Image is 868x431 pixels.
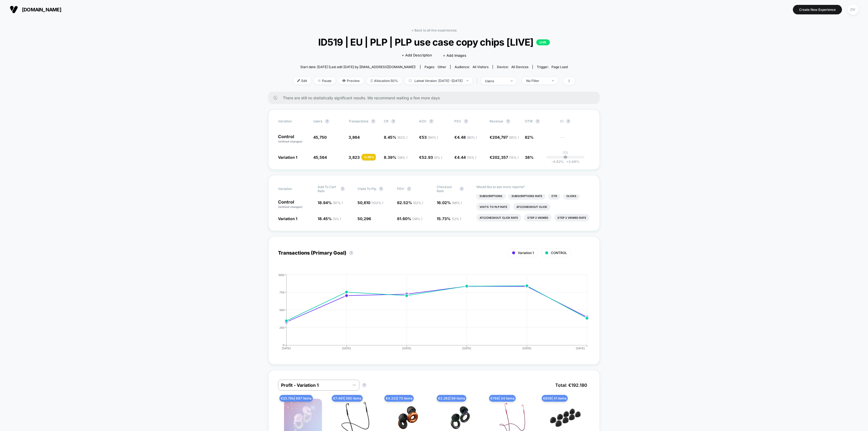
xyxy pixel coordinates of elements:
tspan: 750 [279,290,284,294]
div: Trigger: [537,65,568,69]
span: Visits To Plp [358,187,376,191]
span: € [490,135,519,140]
span: ( 38 % ) [412,217,422,221]
span: 62% [525,135,534,140]
span: + Add Description [402,53,432,58]
div: No Filter [526,79,548,83]
span: 53 [422,135,438,140]
li: Ctr [548,192,560,200]
button: ? [391,119,395,123]
span: -4.82 % [551,160,564,164]
tspan: 250 [279,326,284,329]
tspan: 1000 [278,273,284,276]
span: 45,564 [313,155,327,160]
p: LIVE [536,39,550,45]
button: ? [566,119,570,123]
span: --- [560,136,590,144]
div: Audience: [455,65,489,69]
span: Variation [278,185,308,193]
span: ( 100 % ) [371,201,383,205]
p: Control [278,134,308,144]
tspan: [DATE] [462,347,471,350]
img: calendar [409,79,412,82]
span: ( 3 % ) [333,217,341,221]
span: ( 15 % ) [509,156,519,160]
span: Edit [293,77,311,84]
span: 18.94 % [318,200,343,205]
span: € 609 | 41 items [542,395,568,402]
span: Transactions [349,119,368,123]
span: 3.69 % [564,160,579,164]
span: 61.60 % [397,216,422,221]
span: ( 12 % ) [452,217,461,221]
li: Subscriptions Rate [508,192,545,200]
span: 16.02 % [437,200,462,205]
span: € [419,135,438,140]
button: DV [846,4,860,15]
span: 52.93 [422,155,442,160]
a: < Back to all live experiences [411,28,457,32]
span: 204,797 [492,135,519,140]
span: € 768 | 34 items [489,395,516,402]
button: ? [371,119,375,123]
span: Variation 1 [278,155,297,160]
span: ( 85 % ) [509,135,519,140]
span: ( 88 % ) [452,201,462,205]
button: ? [464,119,468,123]
span: Preview [338,77,364,84]
span: 3,864 [349,135,360,140]
span: ( 15 % ) [467,156,476,160]
p: Would like to see more reports? [476,185,590,189]
span: | [475,77,481,85]
button: ? [407,187,411,191]
tspan: [DATE] [576,347,585,350]
p: 0% [563,150,568,154]
span: ( 94 % ) [428,135,438,140]
img: edit [297,79,300,82]
span: ( 85 % ) [467,135,477,140]
button: ? [362,383,366,387]
div: - 0.66 % [362,154,376,160]
span: 62.52 % [397,200,423,205]
span: CI [560,119,590,123]
span: 4.44 [457,155,476,160]
img: end [552,80,554,81]
tspan: [DATE] [402,347,411,350]
span: Checkout Rate [437,185,457,193]
span: Variation [278,119,308,123]
span: other [438,65,446,69]
span: Pause [314,77,336,84]
span: ( 62 % ) [397,135,407,140]
span: € [490,155,519,160]
span: CONTROL [551,251,567,255]
div: users [485,79,507,83]
div: DV [848,4,858,15]
button: ? [459,187,464,191]
span: 8.39 % [384,155,407,160]
button: [DOMAIN_NAME] [8,5,63,14]
span: Latest Version: [DATE] - [DATE] [405,77,473,84]
span: (without changes) [278,205,302,208]
tspan: 0 [283,343,284,347]
span: 38% [525,155,534,160]
span: ID519 | EU | PLP | PLP use case copy chips [LIVE] [307,36,561,48]
span: ( 62 % ) [413,201,423,205]
span: € 7.491 | 390 items [332,395,363,402]
span: [DOMAIN_NAME] [22,7,61,12]
span: ( 97 % ) [333,201,343,205]
li: Step 2 Viewed [524,214,551,221]
span: + [566,160,569,164]
button: ? [535,119,540,123]
span: 202,357 [492,155,519,160]
span: Add To Cart Rate [318,185,338,193]
span: 50,296 [358,216,371,221]
img: rebalance [371,79,373,82]
span: AOV [419,119,426,123]
span: ( 6 % ) [434,156,442,160]
tspan: 500 [279,308,284,311]
span: Device: [493,65,532,69]
span: OTW [525,119,555,123]
span: 18.45 % [318,216,341,221]
p: Control [278,200,312,209]
span: Variation 1 [518,251,534,255]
